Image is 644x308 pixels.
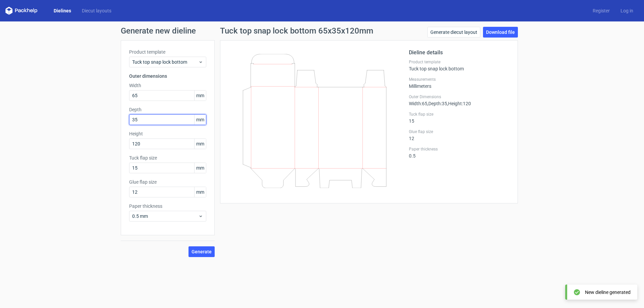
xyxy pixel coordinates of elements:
span: Tuck top snap lock bottom [132,59,198,65]
span: mm [194,90,206,101]
div: New dieline generated [585,289,631,296]
a: Generate diecut layout [427,27,480,38]
span: mm [194,115,206,125]
span: mm [194,187,206,197]
h1: Generate new dieline [121,27,523,35]
h3: Outer dimensions [129,73,206,79]
span: , Height : 120 [447,101,471,106]
label: Glue flap size [129,179,206,185]
span: mm [194,139,206,149]
label: Measurements [409,77,509,82]
label: Depth [129,106,206,113]
button: Generate [189,246,215,257]
h1: Tuck top snap lock bottom 65x35x120mm [220,27,373,35]
label: Product template [409,59,509,65]
label: Paper thickness [129,203,206,209]
h2: Dieline details [409,49,509,57]
a: Dielines [48,7,76,14]
a: Register [587,7,615,14]
div: 0.5 [409,146,509,159]
a: Download file [483,27,518,38]
span: mm [194,163,206,173]
a: Log in [615,7,639,14]
span: Generate [192,249,212,254]
label: Glue flap size [409,129,509,134]
label: Paper thickness [409,146,509,152]
div: Tuck top snap lock bottom [409,59,509,71]
label: Product template [129,49,206,55]
div: 12 [409,129,509,141]
span: , Depth : 35 [427,101,447,106]
div: 15 [409,112,509,124]
label: Tuck flap size [129,155,206,161]
label: Height [129,130,206,137]
label: Tuck flap size [409,112,509,117]
div: Millimeters [409,77,509,89]
span: Width : 65 [409,101,427,106]
a: Diecut layouts [76,7,117,14]
label: Outer Dimensions [409,94,509,100]
span: 0.5 mm [132,213,198,220]
label: Width [129,82,206,89]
